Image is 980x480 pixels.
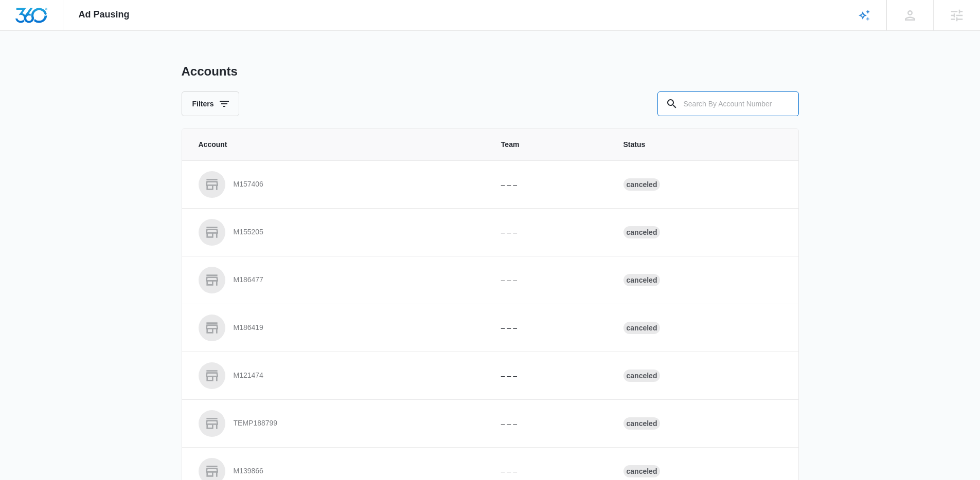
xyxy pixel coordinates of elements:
p: – – – [501,466,599,477]
a: M186419 [199,315,476,341]
p: M155205 [234,227,263,237]
p: – – – [501,275,599,286]
div: Canceled [623,370,661,382]
span: Status [623,139,782,150]
p: – – – [501,179,599,190]
p: – – – [501,371,599,381]
p: M121474 [234,371,263,381]
div: Canceled [623,178,661,191]
div: Canceled [623,226,661,238]
span: Ad Pausing [79,9,130,20]
h1: Accounts [182,64,238,79]
input: Search By Account Number [657,91,799,116]
div: Canceled [623,465,661,477]
a: M155205 [199,219,476,246]
p: M186477 [234,275,263,285]
span: Account [199,139,476,150]
button: Filters [182,91,239,116]
p: – – – [501,227,599,238]
p: M157406 [234,179,263,190]
p: – – – [501,418,599,429]
a: M157406 [199,171,476,198]
a: TEMP188799 [199,410,476,437]
div: Canceled [623,322,661,334]
a: M121474 [199,362,476,389]
div: Canceled [623,274,661,286]
p: M139866 [234,466,263,476]
a: M186477 [199,267,476,293]
p: – – – [501,323,599,334]
p: TEMP188799 [234,418,278,429]
p: M186419 [234,323,263,333]
div: Canceled [623,417,661,430]
span: Team [501,139,599,150]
